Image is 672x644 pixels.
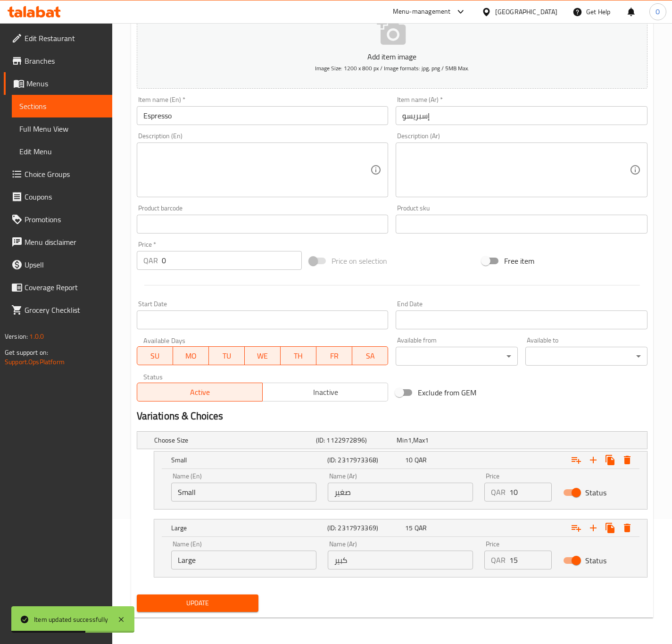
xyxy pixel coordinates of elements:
span: Choice Groups [25,168,105,180]
span: Image Size: 1200 x 800 px / Image formats: jpg, png / 5MB Max. [315,63,469,74]
button: Clone new choice [602,452,619,468]
span: 1 [425,434,429,446]
h5: Large [171,523,324,533]
input: Please enter price [162,251,302,270]
span: Coupons [25,191,105,202]
input: Please enter product barcode [137,215,389,234]
h2: Variations & Choices [137,409,647,423]
span: TH [284,349,313,363]
button: Inactive [262,383,388,401]
button: Delete Small [619,452,636,468]
span: Free item [504,255,534,267]
span: Version: [5,330,28,343]
span: Status [585,555,606,566]
a: Menu disclaimer [4,231,112,253]
a: Support.OpsPlatform [5,356,65,368]
div: ​ [396,347,518,366]
span: Status [585,487,606,498]
div: Expand [154,519,647,536]
input: Please enter price [509,551,551,569]
div: [GEOGRAPHIC_DATA] [495,7,557,17]
span: Menus [26,78,105,89]
input: Enter name Ar [396,106,647,125]
span: QAR [415,522,427,534]
input: Enter name En [171,551,316,569]
span: Upsell [25,259,105,270]
a: Full Menu View [12,117,112,140]
button: WE [245,346,281,365]
button: Add choice group [568,519,585,536]
span: SA [356,349,384,363]
span: FR [320,349,348,363]
span: Sections [19,100,105,112]
h5: (ID: 1122972896) [316,435,393,445]
span: Price on selection [332,255,387,267]
input: Enter name Ar [328,551,473,569]
h5: (ID: 2317973369) [327,523,402,533]
a: Promotions [4,208,112,231]
span: Coverage Report [25,282,105,293]
a: Branches [4,50,112,72]
span: 10 [405,454,413,466]
div: ​ [525,347,647,366]
a: Coverage Report [4,276,112,299]
input: Please enter product sku [396,215,647,234]
div: Expand [137,432,647,449]
h5: (ID: 2317973368) [327,455,402,465]
button: SU [137,346,173,365]
span: Menu disclaimer [25,236,105,248]
button: FR [316,346,352,365]
span: 1 [408,434,412,446]
input: Enter name Ar [328,483,473,502]
span: Max [413,434,425,446]
span: Active [141,385,259,399]
button: Add item imageImage Size: 1200 x 800 px / Image formats: jpg, png / 5MB Max. [137,2,647,89]
p: Add item image [151,51,633,62]
a: Sections [12,95,112,117]
span: MO [177,349,205,363]
p: QAR [143,255,158,266]
button: TH [281,346,316,365]
span: O [655,7,660,17]
span: Grocery Checklist [25,304,105,316]
h5: Choose Size [154,435,312,445]
button: SA [352,346,388,365]
button: TU [209,346,245,365]
span: 1.0.0 [29,330,44,343]
a: Grocery Checklist [4,299,112,321]
p: QAR [491,486,506,498]
button: Clone new choice [602,519,619,536]
input: Enter name En [171,483,316,502]
button: Update [137,594,259,612]
button: Add new choice [585,452,602,468]
a: Edit Menu [12,140,112,163]
span: Full Menu View [19,123,105,134]
span: Branches [25,55,105,67]
span: QAR [415,454,427,466]
span: Update [144,597,251,609]
div: Item updated successfully [34,614,108,625]
div: Expand [154,452,647,468]
input: Please enter price [509,483,551,502]
span: Get support on: [5,346,48,359]
span: WE [249,349,277,363]
a: Upsell [4,253,112,276]
span: SU [141,349,169,363]
button: Delete Large [619,519,636,536]
input: Enter name En [137,106,389,125]
span: 15 [405,522,413,534]
button: Active [137,383,263,401]
button: Add choice group [568,452,585,468]
span: Min [397,434,407,446]
div: Menu-management [393,6,451,17]
span: Edit Restaurant [25,33,105,44]
div: , [397,435,474,445]
span: TU [213,349,241,363]
a: Edit Restaurant [4,27,112,50]
span: Exclude from GEM [418,387,476,398]
a: Coupons [4,185,112,208]
a: Choice Groups [4,163,112,185]
button: MO [173,346,209,365]
span: Edit Menu [19,146,105,157]
span: Inactive [266,385,384,399]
